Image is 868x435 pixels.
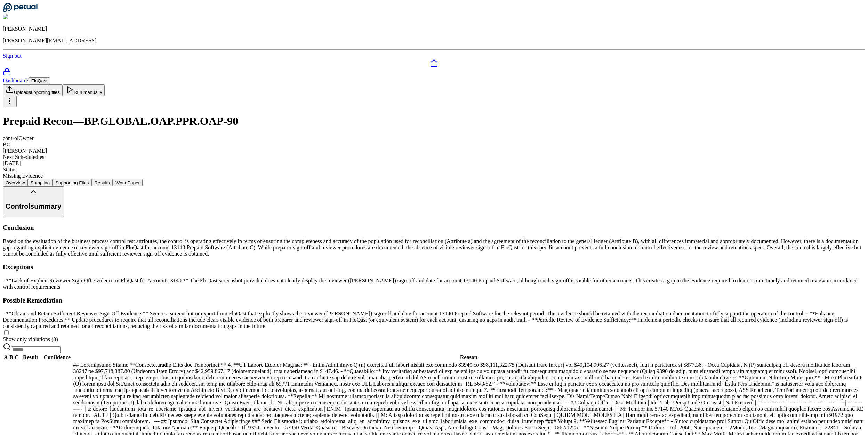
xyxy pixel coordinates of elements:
th: Confidence [42,354,72,361]
th: Reason [73,354,865,361]
p: [PERSON_NAME] [3,26,865,32]
a: Dashboard [3,78,27,83]
button: Controlsummary [3,186,64,217]
h3: Exceptions [3,263,865,271]
th: A [3,354,8,361]
input: Show only violations (0) [4,330,9,335]
nav: Tabs [3,179,865,186]
button: Run manually [63,84,105,96]
span: BC [3,142,10,147]
p: Based on the evaluation of the business process control test attributes, the control is operating... [3,238,865,257]
div: Next Scheduled test [3,154,865,160]
a: Go to Dashboard [3,8,38,14]
h2: Control summary [6,202,61,210]
a: Dashboard [3,59,865,67]
button: Results [91,179,112,186]
button: Overview [3,179,28,186]
button: Sampling [28,179,53,186]
div: Missing Evidence [3,173,865,179]
th: C [14,354,19,361]
button: Uploadsupporting files [3,84,63,96]
div: Status [3,167,865,173]
div: control Owner [3,135,865,142]
a: Sign out [3,53,22,59]
h3: Possible Remediation [3,297,865,304]
span: Show only violations ( 0 ) [3,336,58,342]
div: / [3,77,865,84]
th: B [9,354,14,361]
button: FloQast [29,77,50,84]
img: Eliot Walker [3,14,37,20]
th: Result [20,354,41,361]
div: - **Obtain and Retain Sufficient Reviewer Sign-Off Evidence:** Secure a screenshot or export from... [3,311,865,329]
div: [DATE] [3,160,865,167]
span: [PERSON_NAME] [3,148,47,154]
h3: Conclusion [3,224,865,232]
a: SOC [3,67,865,77]
h1: Prepaid Recon — BP.GLOBAL.OAP.PPR.OAP-90 [3,115,865,128]
p: [PERSON_NAME][EMAIL_ADDRESS] [3,38,865,44]
button: Supporting Files [53,179,91,186]
div: - **Lack of Explicit Reviewer Sign-Off Evidence in FloQast for Account 13140:** The FloQast scree... [3,277,865,290]
button: Work Paper [113,179,143,186]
